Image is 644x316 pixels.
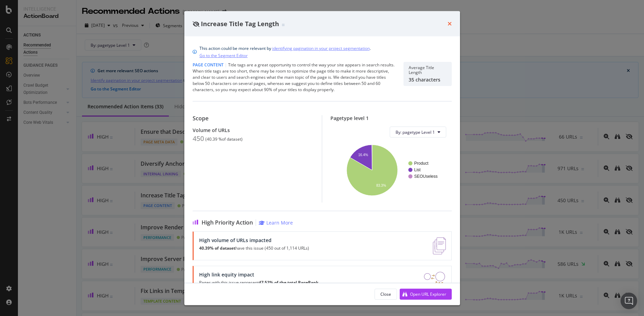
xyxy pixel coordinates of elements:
[193,115,314,122] div: Scope
[414,174,438,179] text: SEOUseless
[424,272,446,289] img: DDxVyA23.png
[200,45,371,59] div: This action could be more relevant by .
[266,219,293,226] div: Learn More
[330,115,452,121] div: Pagetype level 1
[376,184,386,187] text: 83.3%
[272,45,370,52] a: identifying pagination in your project segmentation
[205,137,243,142] div: ( 40.39 % of dataset )
[414,167,421,172] text: List
[193,62,395,93] div: Title tags are a great opportunity to control the way your site appears in search results. When t...
[199,245,235,251] strong: 40.39% of dataset
[199,280,318,285] p: Pages with this issue represent
[400,288,452,299] button: Open URL Explorer
[380,291,391,297] div: Close
[225,62,227,68] span: |
[184,11,460,305] div: modal
[200,52,248,59] a: Go to the Segment Editor
[358,153,368,156] text: 16.4%
[448,19,452,28] div: times
[414,161,429,166] text: Product
[410,291,446,297] div: Open URL Explorer
[390,127,446,138] button: By: pagetype Level 1
[193,45,452,59] div: info banner
[259,280,318,285] strong: 47.52% of the total PageRank
[621,293,637,309] div: Open Intercom Messenger
[199,272,318,277] div: High link equity impact
[409,65,447,75] div: Average Title Length
[193,127,314,133] div: Volume of URLs
[201,19,279,28] span: Increase Title Tag Length
[396,129,435,135] span: By: pagetype Level 1
[193,134,204,143] div: 450
[282,24,285,26] img: Equal
[199,237,309,243] div: High volume of URLs impacted
[375,288,397,299] button: Close
[202,219,253,226] span: High Priority Action
[199,246,309,251] p: have this issue (450 out of 1,114 URLs)
[259,219,293,226] a: Learn More
[193,62,224,68] span: Page Content
[336,143,446,197] svg: A chart.
[409,77,447,83] div: 35 characters
[433,237,446,254] img: e5DMFwAAAABJRU5ErkJggg==
[193,21,200,26] div: eye-slash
